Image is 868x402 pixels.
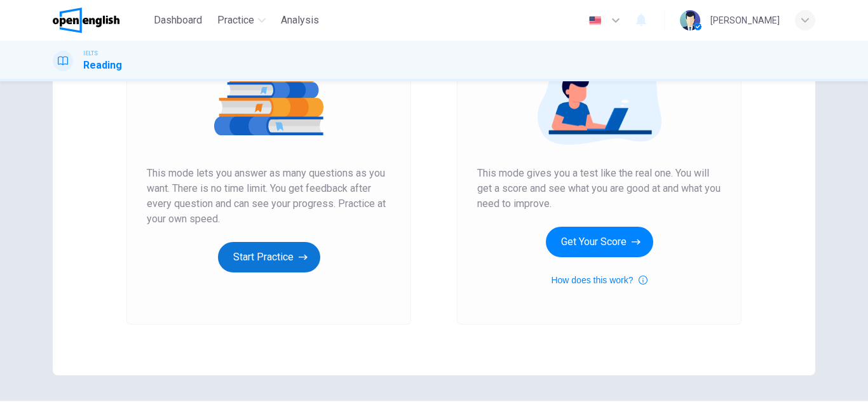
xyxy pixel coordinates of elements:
[147,166,391,227] span: This mode lets you answer as many questions as you want. There is no time limit. You get feedback...
[276,9,324,32] button: Analysis
[281,13,319,28] span: Analysis
[154,13,202,28] span: Dashboard
[587,16,603,25] img: en
[212,9,271,32] button: Practice
[218,242,320,272] button: Start Practice
[217,13,254,28] span: Practice
[149,9,207,32] button: Dashboard
[546,227,653,257] button: Get Your Score
[53,8,119,33] img: OpenEnglish logo
[53,8,149,33] a: OpenEnglish logo
[83,58,122,73] h1: Reading
[477,166,721,211] span: This mode gives you a test like the real one. You will get a score and see what you are good at a...
[680,10,700,30] img: Profile picture
[710,13,780,28] div: [PERSON_NAME]
[83,49,98,58] span: IELTS
[551,272,647,288] button: How does this work?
